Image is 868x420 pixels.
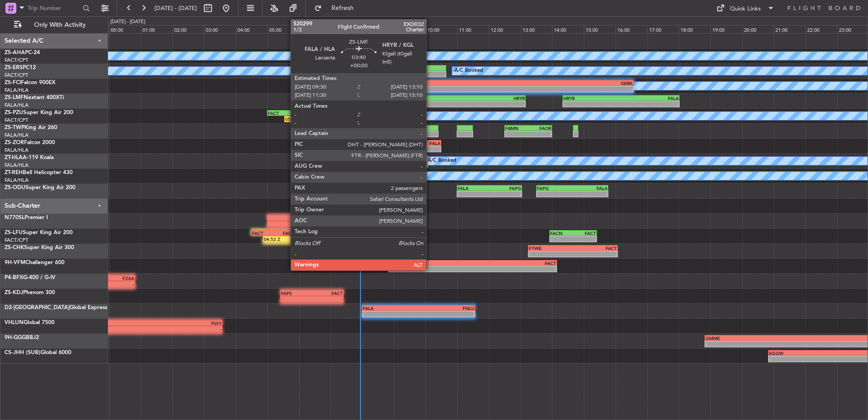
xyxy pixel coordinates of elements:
[350,176,369,182] div: -
[281,296,312,302] div: -
[712,1,779,15] button: Quick Links
[5,155,23,160] span: ZT-HLA
[281,290,312,296] div: FAPS
[264,236,286,242] div: 04:52 Z
[419,311,474,317] div: -
[489,191,521,197] div: -
[5,215,25,220] span: N770SL
[505,131,528,137] div: -
[252,230,274,236] div: FACT
[5,95,24,100] span: ZS-LMF
[705,341,856,347] div: -
[5,290,23,295] span: ZS-KDJ
[5,140,55,145] a: ZS-ZORFalcon 2000
[573,245,617,251] div: FACT
[399,215,422,221] div: FABL
[337,71,367,77] div: 07:12 Z
[5,260,25,265] span: 9H-VFM
[5,260,64,265] a: 9H-VFMChallenger 600
[28,1,80,15] input: Trip Number
[537,185,572,191] div: FAPG
[5,185,75,190] a: ZS-ODUSuper King Air 200
[679,25,710,33] div: 18:00
[342,65,371,71] div: FBMN
[5,230,73,235] a: ZS-LFUSuper King Air 200
[5,65,23,70] span: ZS-ERS
[550,236,573,242] div: -
[5,350,40,355] span: CS-JHH (SUB)
[110,18,145,26] div: [DATE] - [DATE]
[5,125,57,130] a: ZS-TWPKing Air 260
[363,311,419,317] div: -
[573,236,596,242] div: -
[489,185,521,191] div: FAPG
[5,140,24,145] span: ZS-ZOR
[363,80,498,86] div: FALA
[5,80,55,85] a: ZS-FCIFalcon 900EX
[458,191,489,197] div: -
[141,25,173,33] div: 01:00
[331,161,355,167] div: -
[379,140,409,146] div: FACT
[5,65,36,70] a: ZS-ERSPC12
[468,95,525,101] div: HRYR
[355,155,380,161] div: HPAP
[389,260,473,266] div: HTKJ
[5,57,28,64] a: FACT/CPT
[10,18,99,32] button: Only With Activity
[489,25,521,33] div: 12:00
[710,25,742,33] div: 19:00
[742,25,774,33] div: 20:00
[367,131,393,137] div: -
[5,87,29,94] a: FALA/HLA
[473,266,556,272] div: -
[204,25,236,33] div: 03:00
[154,4,197,12] span: [DATE] - [DATE]
[331,155,355,161] div: HDID
[521,25,552,33] div: 13:00
[5,50,40,55] a: ZS-AHAPC-24
[355,161,380,167] div: -
[173,25,204,33] div: 02:00
[312,290,343,296] div: FACT
[5,147,29,154] a: FALA/HLA
[5,110,73,115] a: ZS-PZUSuper King Air 200
[24,22,96,28] span: Only With Activity
[774,25,805,33] div: 21:00
[367,125,393,131] div: FBMN
[363,305,419,311] div: FALA
[5,170,73,175] a: ZT-REHBell Helicopter 430
[5,110,23,115] span: ZS-PZU
[5,80,21,85] span: ZS-FCI
[324,5,362,11] span: Refresh
[5,275,55,280] a: P4-BFXG-400 / G-IV
[498,86,633,92] div: -
[458,185,489,191] div: FALA
[573,230,596,236] div: FACT
[331,170,350,176] div: HDID
[5,230,23,235] span: ZS-LFU
[528,125,551,131] div: FAOR
[109,25,141,33] div: 00:00
[5,335,26,340] span: 9H-GGG
[363,86,498,92] div: -
[805,25,837,33] div: 22:00
[379,146,409,152] div: -
[5,155,54,160] a: ZT-HLAA-119 Koala
[324,110,380,116] div: LAPA
[376,215,399,221] div: FACT
[5,125,25,130] span: ZS-TWP
[457,25,489,33] div: 11:00
[498,80,633,86] div: OERK
[362,25,394,33] div: 08:00
[5,177,29,184] a: FALA/HLA
[267,25,299,33] div: 05:00
[23,326,222,332] div: -
[584,25,616,33] div: 15:00
[552,25,584,33] div: 14:00
[367,71,396,77] div: -
[410,101,468,107] div: -
[274,230,296,236] div: FACN
[371,65,401,71] div: FYWH
[330,25,362,33] div: 07:00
